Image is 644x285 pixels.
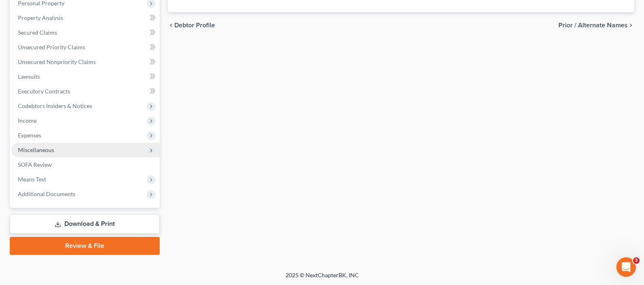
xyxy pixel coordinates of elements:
span: Lawsuits [18,73,40,80]
a: SOFA Review [11,157,160,172]
span: Codebtors Insiders & Notices [18,102,92,109]
span: Unsecured Priority Claims [18,44,85,51]
span: Additional Documents [18,190,75,197]
a: Executory Contracts [11,84,160,99]
a: Property Analysis [11,11,160,25]
span: Secured Claims [18,29,57,36]
span: Miscellaneous [18,146,54,153]
a: Unsecured Nonpriority Claims [11,55,160,69]
span: Debtor Profile [174,22,215,29]
i: chevron_left [168,22,174,29]
a: Review & File [10,237,160,255]
a: Download & Print [10,214,160,234]
iframe: Intercom live chat [616,257,636,277]
span: Means Test [18,176,46,183]
span: Executory Contracts [18,88,70,95]
span: Property Analysis [18,14,63,21]
a: Unsecured Priority Claims [11,40,160,55]
button: chevron_left Debtor Profile [168,22,215,29]
span: Unsecured Nonpriority Claims [18,58,96,65]
a: Secured Claims [11,25,160,40]
span: Income [18,117,37,124]
span: SOFA Review [18,161,52,168]
span: Prior / Alternate Names [558,22,628,29]
i: chevron_right [628,22,634,29]
button: Prior / Alternate Names chevron_right [558,22,634,29]
a: Lawsuits [11,69,160,84]
span: 3 [633,257,640,264]
span: Expenses [18,132,41,139]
